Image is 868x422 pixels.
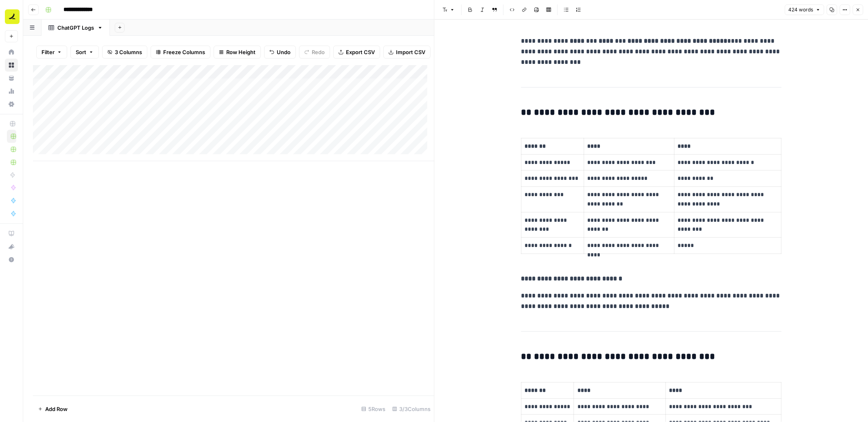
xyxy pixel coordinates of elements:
[5,72,18,85] a: Your Data
[312,48,325,56] span: Redo
[57,24,94,32] div: ChatGPT Logs
[5,240,18,253] button: What's new?
[333,46,380,59] button: Export CSV
[42,20,110,36] a: ChatGPT Logs
[5,59,18,72] a: Browse
[264,46,296,59] button: Undo
[5,241,17,253] div: What's new?
[102,46,147,59] button: 3 Columns
[163,48,205,56] span: Freeze Columns
[277,48,291,56] span: Undo
[5,7,18,27] button: Workspace: Ramp
[5,85,18,98] a: Usage
[389,402,434,415] div: 3/3 Columns
[5,9,20,24] img: Ramp Logo
[45,405,68,413] span: Add Row
[358,402,389,415] div: 5 Rows
[42,48,55,56] span: Filter
[5,253,18,266] button: Help + Support
[346,48,375,56] span: Export CSV
[299,46,330,59] button: Redo
[5,227,18,240] a: AirOps Academy
[76,48,86,56] span: Sort
[383,46,431,59] button: Import CSV
[33,402,72,415] button: Add Row
[226,48,256,56] span: Row Height
[115,48,142,56] span: 3 Columns
[36,46,67,59] button: Filter
[5,46,18,59] a: Home
[396,48,425,56] span: Import CSV
[785,4,824,15] button: 424 words
[214,46,261,59] button: Row Height
[5,98,18,111] a: Settings
[788,6,813,13] span: 424 words
[70,46,99,59] button: Sort
[151,46,210,59] button: Freeze Columns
